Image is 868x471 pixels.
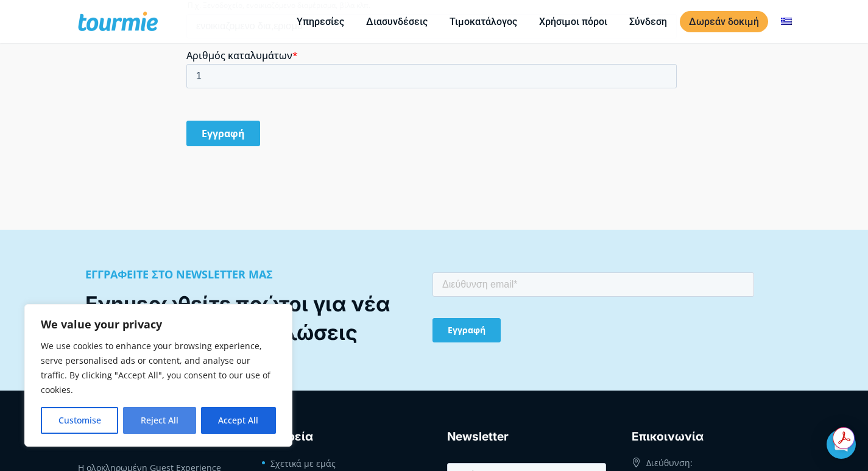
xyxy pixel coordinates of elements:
[41,317,276,331] p: We value your privacy
[620,14,676,29] a: Σύνδεση
[632,428,791,446] h3: Eπικοινωνία
[772,14,801,29] a: Αλλαγή σε
[440,14,526,29] a: Τιμοκατάλογος
[85,267,273,282] b: ΕΓΓΡΑΦΕΙΤΕ ΣΤΟ NEWSLETTER ΜΑΣ
[123,407,196,434] button: Reject All
[41,339,276,397] p: We use cookies to enhance your browsing experience, serve personalised ads or content, and analys...
[530,14,616,29] a: Χρήσιμοι πόροι
[263,428,422,446] h3: Εταιρεία
[432,270,754,350] iframe: Form 1
[447,428,606,446] h3: Newsletter
[357,14,437,29] a: Διασυνδέσεις
[288,14,353,29] a: Υπηρεσίες
[248,49,297,63] span: Τηλέφωνο
[41,407,118,434] button: Customise
[270,458,336,469] a: Σχετικά με εμάς
[680,11,768,32] a: Δωρεάν δοκιμή
[85,289,407,347] div: Ενημερωθείτε πρώτοι για νέα σεμινάρια και εκδηλώσεις
[827,430,856,459] div: Open Intercom Messenger
[201,407,276,434] button: Accept All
